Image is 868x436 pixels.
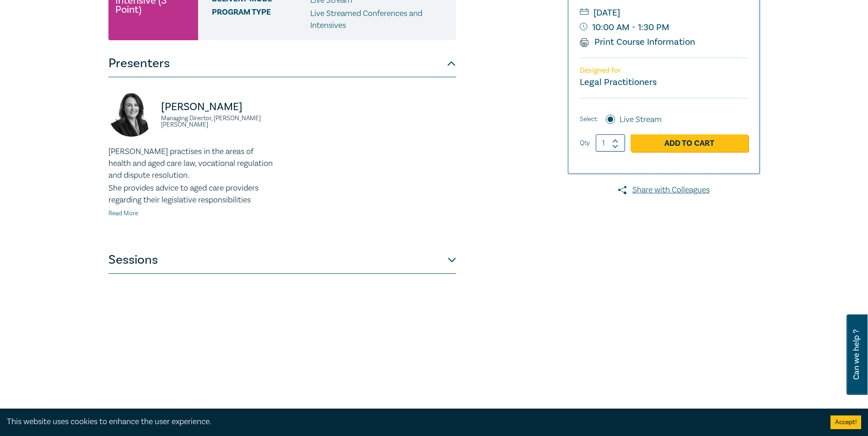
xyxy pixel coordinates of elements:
[108,91,154,137] img: https://s3.ap-southeast-2.amazonaws.com/leo-cussen-store-production-content/Contacts/Gemma%20McGr...
[108,146,277,181] p: [PERSON_NAME] practises in the areas of health and aged care law, vocational regulation and dispu...
[830,415,861,429] button: Accept cookies
[161,115,277,128] small: Managing Director, [PERSON_NAME] [PERSON_NAME]
[580,36,695,48] a: Print Course Information
[580,20,748,35] small: 10:00 AM - 1:30 PM
[161,100,277,114] p: [PERSON_NAME]
[580,114,598,124] span: Select:
[108,209,138,218] a: Read More
[212,8,310,32] span: Program type
[580,138,590,148] label: Qty
[108,246,456,274] button: Sessions
[620,114,662,126] label: Live Stream
[852,320,861,389] span: Can we help ?
[580,66,748,75] p: Designed for
[580,76,657,88] small: Legal Practitioners
[631,134,748,152] a: Add to Cart
[108,182,277,206] p: She provides advice to aged care providers regarding their legislative responsibilities
[596,134,625,152] input: 1
[7,416,817,428] div: This website uses cookies to enhance the user experience.
[580,5,748,20] small: [DATE]
[310,8,449,32] p: Live Streamed Conferences and Intensives
[108,50,456,77] button: Presenters
[568,184,760,196] a: Share with Colleagues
